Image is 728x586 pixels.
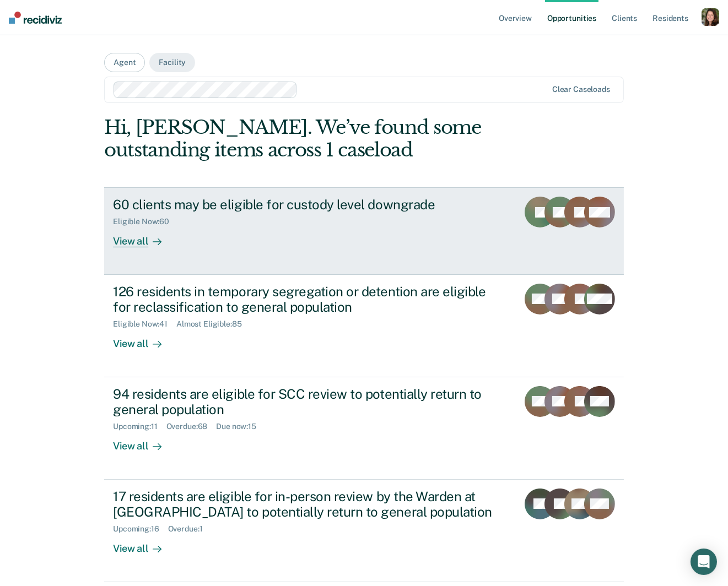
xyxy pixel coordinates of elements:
div: Due now : 15 [216,422,265,431]
div: Overdue : 1 [168,524,212,534]
button: Agent [104,53,145,72]
div: View all [113,534,175,555]
a: 17 residents are eligible for in-person review by the Warden at [GEOGRAPHIC_DATA] to potentially ... [104,480,624,582]
div: View all [113,431,175,453]
div: 126 residents in temporary segregation or detention are eligible for reclassification to general ... [113,284,500,316]
img: Recidiviz [9,12,62,24]
div: Overdue : 68 [166,422,217,431]
button: Facility [149,53,195,72]
div: 94 residents are eligible for SCC review to potentially return to general population [113,386,500,418]
div: Hi, [PERSON_NAME]. We’ve found some outstanding items across 1 caseload [104,116,520,161]
a: 94 residents are eligible for SCC review to potentially return to general populationUpcoming:11Ov... [104,377,624,480]
div: Upcoming : 16 [113,524,168,534]
a: 126 residents in temporary segregation or detention are eligible for reclassification to general ... [104,275,624,377]
div: Eligible Now : 41 [113,319,176,329]
div: Almost Eligible : 85 [176,319,251,329]
div: View all [113,226,175,248]
div: 17 residents are eligible for in-person review by the Warden at [GEOGRAPHIC_DATA] to potentially ... [113,489,500,520]
a: 60 clients may be eligible for custody level downgradeEligible Now:60View all [104,187,624,274]
div: View all [113,329,175,350]
div: Upcoming : 11 [113,422,166,431]
div: Clear caseloads [552,85,610,94]
div: 60 clients may be eligible for custody level downgrade [113,197,500,213]
div: Open Intercom Messenger [691,549,717,575]
div: Eligible Now : 60 [113,217,178,226]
